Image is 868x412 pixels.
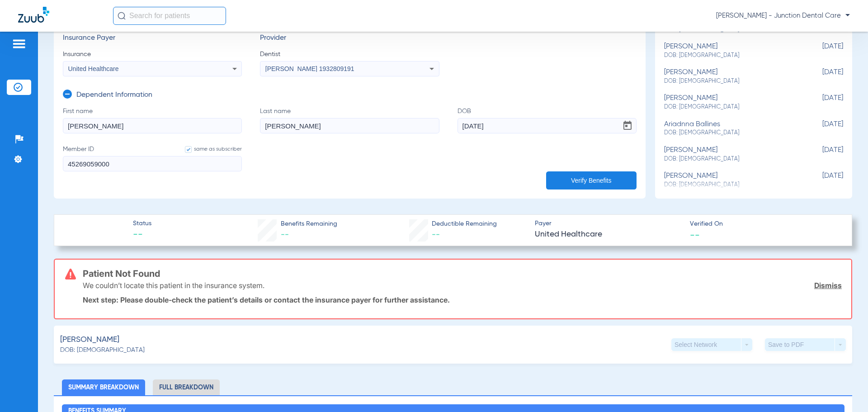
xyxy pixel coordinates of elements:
label: Last name [260,107,439,133]
label: DOB [458,107,637,133]
span: Dentist [260,50,439,59]
label: First name [63,107,242,133]
span: DOB: [DEMOGRAPHIC_DATA] [60,346,145,355]
input: Search for patients [113,7,226,25]
span: [DATE] [798,172,843,189]
span: -- [690,230,700,239]
label: same as subscriber [176,145,242,154]
button: Open calendar [618,117,637,135]
span: Benefits Remaining [281,219,337,229]
li: Full Breakdown [153,379,220,395]
span: [PERSON_NAME] [60,334,119,346]
span: [DATE] [798,120,843,137]
input: DOBOpen calendar [458,118,637,133]
p: Next step: Please double-check the patient’s details or contact the insurance payer for further a... [83,295,842,304]
span: [DATE] [798,43,843,59]
h3: Insurance Payer [63,34,242,43]
span: DOB: [DEMOGRAPHIC_DATA] [664,52,798,60]
span: [DATE] [798,68,843,85]
li: Summary Breakdown [62,379,145,395]
input: Last name [260,118,439,133]
span: DOB: [DEMOGRAPHIC_DATA] [664,103,798,111]
label: Member ID [63,145,242,171]
h3: Patient Not Found [83,269,842,278]
span: DOB: [DEMOGRAPHIC_DATA] [664,155,798,163]
span: -- [133,229,151,242]
span: -- [281,231,289,239]
img: Search Icon [118,12,126,20]
span: -- [432,231,440,239]
span: DOB: [DEMOGRAPHIC_DATA] [664,129,798,137]
span: Insurance [63,50,242,59]
div: [PERSON_NAME] [664,43,798,59]
span: Verified On [690,219,837,229]
img: hamburger-icon [12,38,26,49]
a: Dismiss [814,281,842,290]
button: Verify Benefits [546,171,637,189]
div: [PERSON_NAME] [664,172,798,189]
span: Payer [535,219,682,228]
div: [PERSON_NAME] [664,68,798,85]
span: [PERSON_NAME] - Junction Dental Care [716,11,850,20]
div: [PERSON_NAME] [664,146,798,163]
span: United Healthcare [68,65,119,72]
h3: Dependent Information [76,91,152,100]
img: error-icon [65,269,76,279]
span: United Healthcare [535,229,682,240]
span: [PERSON_NAME] 1932809191 [265,65,354,72]
div: ariadnna ballines [664,120,798,137]
input: Member IDsame as subscriber [63,156,242,171]
span: [DATE] [798,94,843,111]
h3: Provider [260,34,439,43]
span: Deductible Remaining [432,219,497,229]
input: First name [63,118,242,133]
span: Status [133,219,151,228]
img: Zuub Logo [18,7,49,23]
p: We couldn’t locate this patient in the insurance system. [83,281,264,290]
div: [PERSON_NAME] [664,94,798,111]
span: DOB: [DEMOGRAPHIC_DATA] [664,77,798,85]
span: [DATE] [798,146,843,163]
